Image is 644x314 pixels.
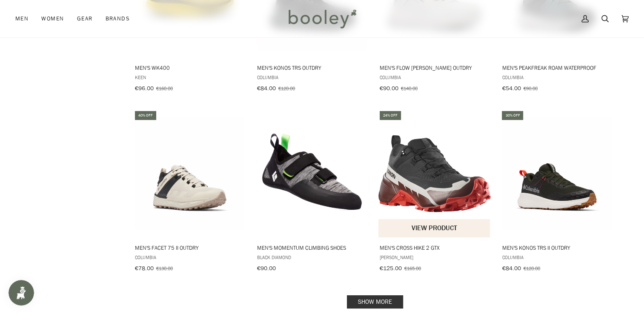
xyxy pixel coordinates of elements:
[380,74,490,81] span: Columbia
[347,295,403,308] a: Show more
[257,254,367,261] span: Black Diamond
[135,64,245,71] span: Men's WK400
[380,244,490,251] span: Men's Cross Hike 2 GTX
[502,264,521,272] span: €84.00
[378,117,491,230] img: Salomon Men's Cross Hike 2 GTX Black / Bitter Chocolate / Fiery Red - Booley Galway
[135,244,245,251] span: Men's Facet 75 II Outdry
[501,110,613,275] a: Men's Konos TRS II OutDry
[401,85,418,92] span: €140.00
[380,254,490,261] span: [PERSON_NAME]
[380,111,401,120] div: 24% off
[135,84,154,92] span: €96.00
[502,244,612,251] span: Men's Konos TRS II OutDry
[285,6,359,31] img: Booley
[9,280,34,305] iframe: Button to open loyalty program pop-up
[257,244,367,251] span: Men's Momentum Climbing Shoes
[502,64,612,71] span: Men's Peakfreak Roam Waterproof
[502,74,612,81] span: Columbia
[15,14,29,23] span: Men
[404,265,421,272] span: €165.00
[380,84,398,92] span: €90.00
[134,117,246,230] img: Columbia Men's Facet 75 II Outdry Dark Stone / Black - Booley Galway
[256,117,369,230] img: Black Diamond Men's Momentum Climbing Shoes Black / Anthracite - Booley Galway
[135,264,154,272] span: €78.00
[257,84,276,92] span: €84.00
[523,85,537,92] span: €90.00
[257,64,367,71] span: Men's Konos TRS OutDry
[135,298,615,306] div: Pagination
[502,254,612,261] span: Columbia
[134,110,246,275] a: Men's Facet 75 II Outdry
[41,14,64,23] span: Women
[380,264,402,272] span: €125.00
[156,265,173,272] span: €130.00
[135,254,245,261] span: Columbia
[502,84,521,92] span: €54.00
[257,264,276,272] span: €90.00
[278,85,295,92] span: €120.00
[105,14,130,23] span: Brands
[378,110,491,275] a: Men's Cross Hike 2 GTX
[77,14,93,23] span: Gear
[256,110,369,275] a: Men's Momentum Climbing Shoes
[523,265,540,272] span: €120.00
[135,74,245,81] span: Keen
[501,117,613,230] img: Columbia Men's Konos TRS II OutDry Greenscape / Red Quartz - Booley Galway
[380,64,490,71] span: Men's Flow [PERSON_NAME] OutDry
[156,85,173,92] span: €160.00
[502,111,523,120] div: 30% off
[378,219,490,237] button: View product
[257,74,367,81] span: Columbia
[135,111,156,120] div: 40% off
